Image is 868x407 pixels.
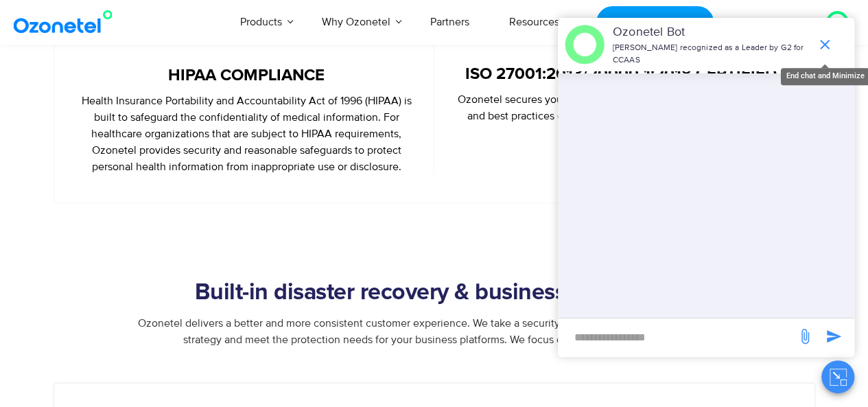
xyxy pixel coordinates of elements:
[81,66,412,86] h5: HIPAA COMPLIANCE
[138,316,730,347] span: Ozonetel delivers a better and more consistent customer experience. We take a security-driven app...
[613,23,810,42] p: Ozonetel Bot
[565,325,790,350] div: new-msg-input
[565,25,605,65] img: header
[81,93,412,175] p: Health Insurance Portability and Accountability Act of 1996 (HIPAA) is built to safeguard the con...
[613,42,810,67] p: [PERSON_NAME] recognized as a Leader by G2 for CCAAS
[455,91,788,124] p: Ozonetel secures your cloud infrastructure by utilizing the standards and best practices establis...
[596,6,714,38] a: Request a Demo
[811,31,838,58] span: end chat or minimize
[54,279,815,307] h2: Built-in disaster recovery & business continuity
[821,360,854,393] button: Close chat
[820,323,847,350] span: send message
[791,323,819,350] span: send message
[465,65,777,84] a: ISO 27001:2013/20000-1:2018 CERTIFIED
